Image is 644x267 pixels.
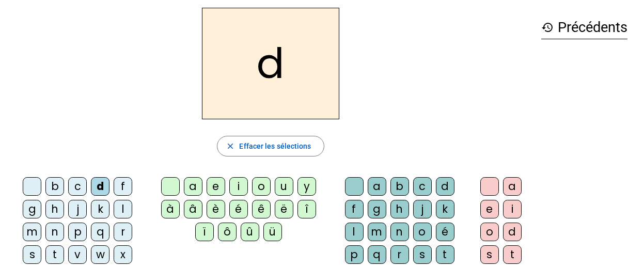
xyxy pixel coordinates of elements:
[345,245,364,264] div: p
[195,223,214,241] div: ï
[45,223,64,241] div: n
[229,177,248,196] div: i
[390,177,409,196] div: b
[184,177,202,196] div: a
[23,245,41,264] div: s
[390,245,409,264] div: r
[252,177,271,196] div: o
[45,200,64,218] div: h
[207,177,225,196] div: e
[297,177,316,196] div: y
[368,223,386,241] div: m
[184,200,202,218] div: â
[229,200,248,218] div: é
[297,200,316,218] div: î
[23,223,41,241] div: m
[436,200,454,218] div: k
[91,245,109,264] div: w
[114,245,132,264] div: x
[45,245,64,264] div: t
[114,177,132,196] div: f
[390,223,409,241] div: n
[503,200,522,218] div: i
[413,245,432,264] div: s
[480,223,499,241] div: o
[541,16,627,39] h3: Précédents
[480,245,499,264] div: s
[436,177,454,196] div: d
[275,177,293,196] div: u
[368,200,386,218] div: g
[480,200,499,218] div: e
[91,223,109,241] div: q
[68,200,87,218] div: j
[207,200,225,218] div: è
[217,136,324,156] button: Effacer les sélections
[390,200,409,218] div: h
[413,223,432,241] div: o
[23,200,41,218] div: g
[503,223,522,241] div: d
[368,245,386,264] div: q
[345,200,364,218] div: f
[252,200,271,218] div: ê
[114,200,132,218] div: l
[541,21,554,34] mat-icon: history
[275,200,293,218] div: ë
[503,245,522,264] div: t
[218,223,237,241] div: ô
[436,223,454,241] div: é
[68,245,87,264] div: v
[91,200,109,218] div: k
[413,177,432,196] div: c
[241,223,259,241] div: û
[239,140,311,152] span: Effacer les sélections
[68,177,87,196] div: c
[413,200,432,218] div: j
[345,223,364,241] div: l
[368,177,386,196] div: a
[45,177,64,196] div: b
[436,245,454,264] div: t
[161,200,180,218] div: à
[263,223,282,241] div: ü
[114,223,132,241] div: r
[503,177,522,196] div: a
[202,8,339,119] h2: d
[68,223,87,241] div: p
[226,142,235,151] mat-icon: close
[91,177,109,196] div: d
